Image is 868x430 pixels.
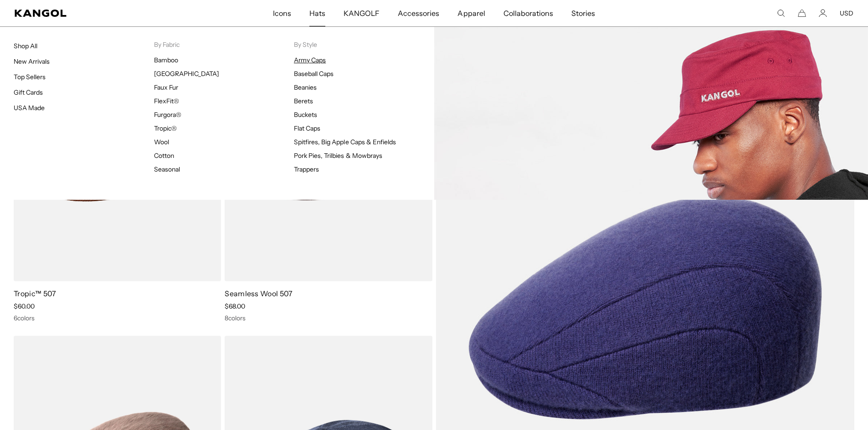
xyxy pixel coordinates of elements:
[294,83,317,91] a: Beanies
[154,97,179,105] a: FlexFit®
[798,9,806,17] button: Cart
[154,70,219,78] a: [GEOGRAPHIC_DATA]
[225,302,245,310] span: $68.00
[14,289,56,298] a: Tropic™ 507
[14,73,46,81] a: Top Sellers
[294,40,434,49] p: By Style
[294,97,313,105] a: Berets
[154,124,177,132] a: Tropic®
[14,314,221,322] div: 6 colors
[294,152,382,160] a: Pork Pies, Trilbies & Mowbrays
[294,138,396,146] a: Spitfires, Big Apple Caps & Enfields
[294,56,326,64] a: Army Caps
[294,70,334,78] a: Baseball Caps
[294,165,319,173] a: Trappers
[154,138,169,146] a: Wool
[225,289,293,298] a: Seamless Wool 507
[154,83,178,91] a: Faux Fur
[154,165,180,173] a: Seasonal
[777,9,785,17] summary: Search here
[14,88,43,96] a: Gift Cards
[154,56,178,64] a: Bamboo
[15,10,180,17] a: Kangol
[840,9,853,17] button: USD
[225,314,432,322] div: 8 colors
[819,9,827,17] a: Account
[294,111,317,119] a: Buckets
[14,104,45,112] a: USA Made
[14,42,37,50] a: Shop All
[154,111,181,119] a: Furgora®
[14,57,50,66] a: New Arrivals
[154,152,174,160] a: Cotton
[154,40,294,49] p: By Fabric
[14,302,35,310] span: $60.00
[294,124,320,132] a: Flat Caps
